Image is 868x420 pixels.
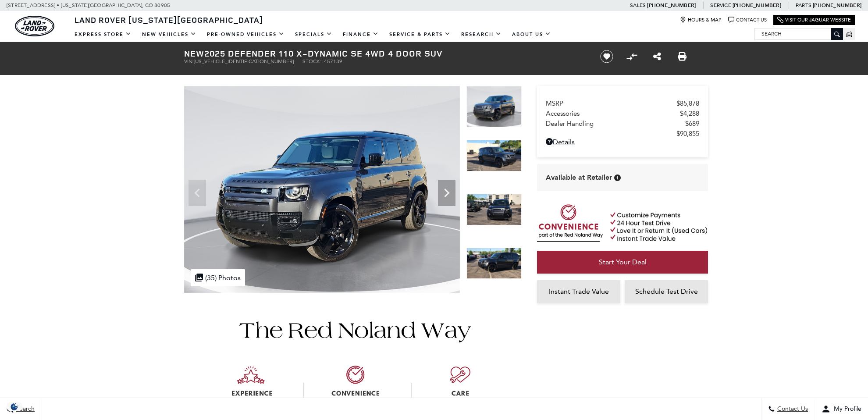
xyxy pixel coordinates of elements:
[4,402,25,411] img: Opt-Out Icon
[194,58,294,64] span: [US_VEHICLE_IDENTIFICATION_NUMBER]
[676,100,699,107] span: $85,878
[676,130,699,138] span: $90,855
[7,2,170,8] a: [STREET_ADDRESS] • [US_STATE][GEOGRAPHIC_DATA], CO 80905
[184,49,585,58] h1: 2025 Defender 110 X-Dynamic SE 4WD 4 Door SUV
[599,258,647,266] span: Start Your Deal
[546,130,699,138] a: $90,855
[546,120,699,128] a: Dealer Handling $689
[625,50,638,63] button: Compare vehicle
[466,86,522,128] img: New 2025 Carpathian Grey Land Rover X-Dynamic SE image 1
[290,27,338,42] a: Specials
[653,51,661,62] a: Share this New 2025 Defender 110 X-Dynamic SE 4WD 4 Door SUV
[537,280,620,303] a: Instant Trade Value
[75,14,263,25] span: Land Rover [US_STATE][GEOGRAPHIC_DATA]
[777,17,851,23] a: Visit Our Jaguar Website
[438,180,455,206] div: Next
[537,251,708,274] a: Start Your Deal
[191,269,245,286] div: (35) Photos
[546,110,699,117] a: Accessories $4,288
[710,2,731,8] span: Service
[796,2,811,8] span: Parts
[15,16,54,36] a: land-rover
[137,27,202,42] a: New Vehicles
[546,110,680,117] span: Accessories
[184,86,460,293] img: New 2025 Carpathian Grey Land Rover X-Dynamic SE image 1
[680,17,722,23] a: Hours & Map
[69,27,137,42] a: EXPRESS STORE
[184,58,194,64] span: VIN:
[830,406,861,413] span: My Profile
[384,27,456,42] a: Service & Parts
[775,406,808,413] span: Contact Us
[813,2,861,9] a: [PHONE_NUMBER]
[69,27,556,42] nav: Main Navigation
[728,17,767,23] a: Contact Us
[685,120,699,128] span: $689
[69,14,268,25] a: Land Rover [US_STATE][GEOGRAPHIC_DATA]
[635,287,698,295] span: Schedule Test Drive
[680,110,699,117] span: $4,288
[456,27,507,42] a: Research
[546,138,699,146] a: Details
[302,58,321,64] span: Stock:
[630,2,646,8] span: Sales
[184,47,204,59] strong: New
[597,50,616,64] button: Save vehicle
[549,287,609,295] span: Instant Trade Value
[466,194,522,225] img: New 2025 Carpathian Grey Land Rover X-Dynamic SE image 3
[614,174,621,181] div: Vehicle is in stock and ready for immediate delivery. Due to demand, availability is subject to c...
[733,2,781,9] a: [PHONE_NUMBER]
[755,28,843,39] input: Search
[466,140,522,171] img: New 2025 Carpathian Grey Land Rover X-Dynamic SE image 2
[15,16,54,36] img: Land Rover
[507,27,556,42] a: About Us
[546,120,685,128] span: Dealer Handling
[625,280,708,303] a: Schedule Test Drive
[678,51,687,62] a: Print this New 2025 Defender 110 X-Dynamic SE 4WD 4 Door SUV
[546,100,699,107] a: MSRP $85,878
[815,398,868,420] button: Open user profile menu
[647,2,696,9] a: [PHONE_NUMBER]
[4,402,25,411] section: Click to Open Cookie Consent Modal
[338,27,384,42] a: Finance
[202,27,290,42] a: Pre-Owned Vehicles
[466,248,522,279] img: New 2025 Carpathian Grey Land Rover X-Dynamic SE image 4
[321,58,342,64] span: L457139
[546,100,676,107] span: MSRP
[546,173,612,182] span: Available at Retailer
